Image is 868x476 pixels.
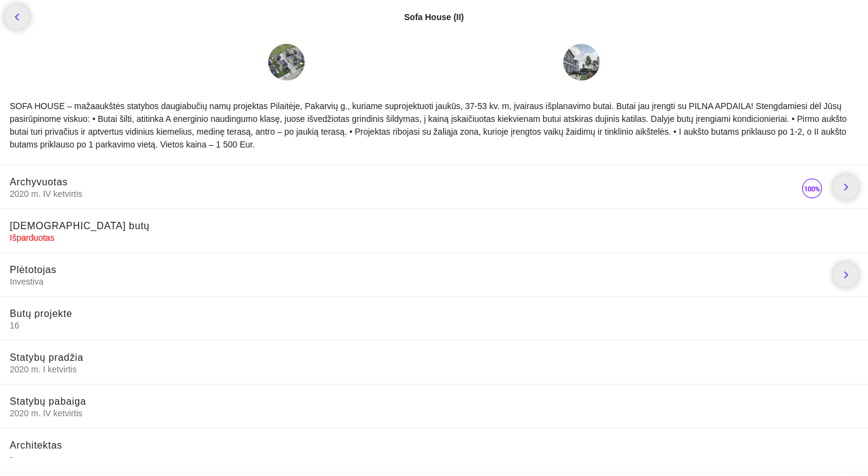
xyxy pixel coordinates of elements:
span: Plėtotojas [10,265,57,275]
span: 2020 m. IV ketvirtis [10,408,858,419]
span: Architektas [10,440,62,450]
i: chevron_right [839,268,853,282]
span: Archyvuotas [10,177,68,187]
span: 2020 m. I ketvirtis [10,364,858,375]
i: chevron_left [10,10,24,24]
span: Statybų pabaiga [10,396,86,407]
span: - [10,452,858,463]
span: [DEMOGRAPHIC_DATA] butų [10,221,149,231]
span: Statybų pradžia [10,352,84,363]
a: chevron_right [834,175,858,199]
a: chevron_right [834,263,858,287]
i: chevron_right [839,180,853,194]
span: Investiva [10,276,824,287]
img: 100 [800,176,824,201]
div: Sofa House (II) [404,11,464,23]
span: Butų projekte [10,308,73,319]
span: 16 [10,320,858,331]
span: 2020 m. IV ketvirtis [10,188,800,199]
a: chevron_left [5,5,29,29]
span: Išparduotas [10,233,54,243]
